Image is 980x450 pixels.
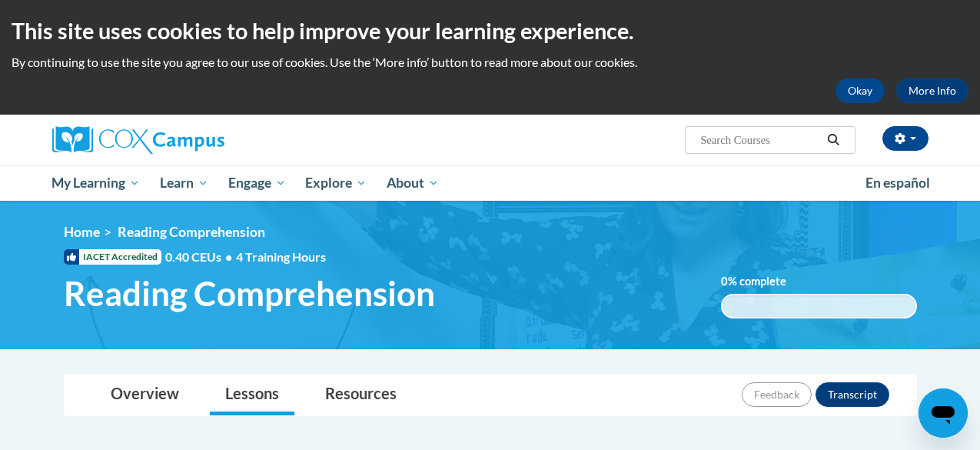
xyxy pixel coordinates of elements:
[295,165,377,201] a: Explore
[721,275,728,288] span: 0
[882,126,929,151] button: Account Settings
[822,131,845,149] button: Search
[52,126,224,154] img: Cox Campus
[95,375,194,415] a: Overview
[835,78,885,103] button: Okay
[165,248,236,265] span: 0.40 CEUs
[377,165,449,201] a: About
[64,249,161,265] span: IACET Accredited
[41,165,940,201] div: Main menu
[64,273,435,314] span: Reading Comprehension
[896,78,968,103] a: More Info
[52,126,329,154] a: Cox Campus
[12,15,968,46] h2: This site uses cookies to help improve your learning experience.
[218,165,296,201] a: Engage
[51,174,140,192] span: My Learning
[150,165,218,201] a: Learn
[118,224,265,240] span: Reading Comprehension
[160,174,208,192] span: Learn
[721,273,809,290] label: % complete
[64,224,100,240] a: Home
[225,249,232,264] span: •
[42,165,151,201] a: My Learning
[387,174,439,192] span: About
[742,382,812,407] button: Feedback
[228,174,286,192] span: Engage
[305,174,367,192] span: Explore
[865,175,930,191] span: En español
[816,382,889,407] button: Transcript
[919,388,968,438] iframe: Button to launch messaging window
[310,375,412,415] a: Resources
[210,375,294,415] a: Lessons
[12,54,968,71] p: By continuing to use the site you agree to our use of cookies. Use the ‘More info’ button to read...
[699,131,822,149] input: Search Courses
[236,249,326,264] span: 4 Training Hours
[855,167,940,199] a: En español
